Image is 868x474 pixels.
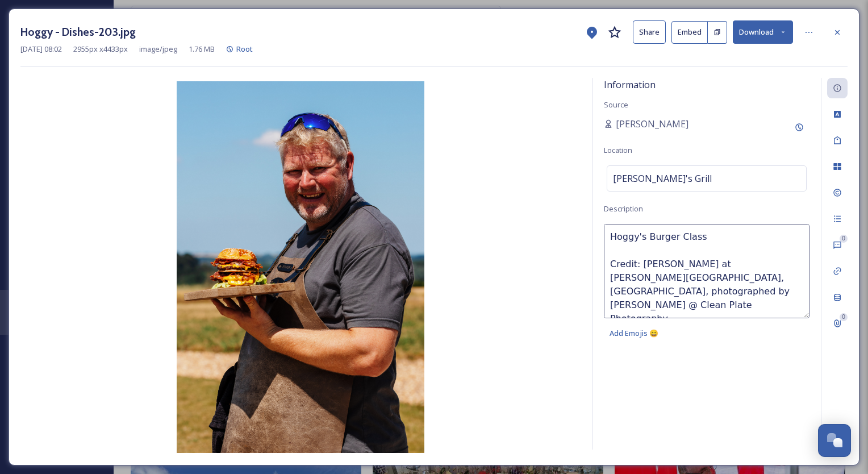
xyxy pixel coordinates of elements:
span: 2955 px x 4433 px [73,44,128,55]
textarea: Hoggy's Burger Class Credit: [PERSON_NAME] at [PERSON_NAME][GEOGRAPHIC_DATA], [GEOGRAPHIC_DATA], ... [604,224,809,318]
h3: Hoggy - Dishes-203.jpg [20,24,136,40]
img: Hoggy%20-%20Dishes-203.jpg [20,81,581,453]
span: 1.76 MB [189,44,215,55]
span: Description [604,203,643,214]
button: Share [633,20,666,44]
span: [DATE] 08:02 [20,44,62,55]
span: Root [236,44,253,54]
span: Add Emojis 😄 [610,328,658,339]
button: Open Chat [818,424,851,457]
span: image/jpeg [139,44,177,55]
div: 0 [840,235,848,243]
span: Source [604,99,628,110]
button: Embed [671,21,708,44]
span: [PERSON_NAME]'s Grill [613,172,712,185]
span: Location [604,145,632,155]
div: 0 [840,313,848,321]
button: Download [733,20,793,44]
span: [PERSON_NAME] [616,117,688,131]
span: Information [604,78,656,91]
